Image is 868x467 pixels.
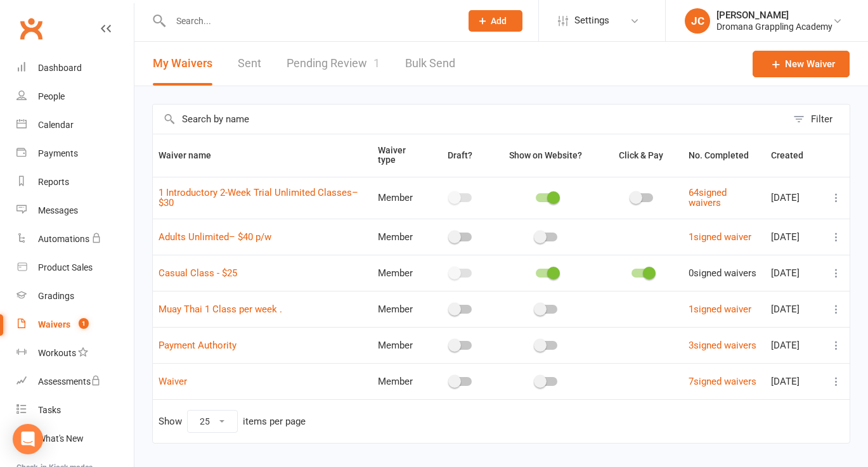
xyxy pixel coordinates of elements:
[13,424,43,454] div: Open Intercom Messenger
[689,340,756,351] a: 3signed waivers
[372,291,431,327] td: Member
[372,363,431,399] td: Member
[159,410,306,433] div: Show
[405,42,455,86] a: Bulk Send
[16,368,134,396] a: Assessments
[159,148,225,163] button: Waiver name
[38,262,93,272] div: Product Sales
[38,376,101,387] div: Assessments
[765,177,823,219] td: [DATE]
[689,267,756,279] span: 0 signed waivers
[16,139,134,168] a: Payments
[685,8,710,34] div: JC
[765,219,823,255] td: [DATE]
[159,304,282,315] a: Muay Thai 1 Class per week .
[771,148,817,163] button: Created
[765,255,823,291] td: [DATE]
[372,177,431,219] td: Member
[287,42,380,86] a: Pending Review1
[765,291,823,327] td: [DATE]
[159,231,271,243] a: Adults Unlimited– $40 p/w
[159,376,187,387] a: Waiver
[38,148,78,158] div: Payments
[509,150,582,160] span: Show on Website?
[16,54,134,82] a: Dashboard
[16,310,134,339] a: Waivers 1
[689,231,751,243] a: 1signed waiver
[38,91,65,101] div: People
[38,120,74,130] div: Calendar
[491,16,507,26] span: Add
[689,187,727,209] a: 64signed waivers
[372,219,431,255] td: Member
[787,105,850,134] button: Filter
[574,6,609,35] span: Settings
[372,255,431,291] td: Member
[38,63,82,73] div: Dashboard
[811,112,832,127] div: Filter
[765,363,823,399] td: [DATE]
[38,319,70,329] div: Waivers
[16,196,134,225] a: Messages
[683,134,765,177] th: No. Completed
[153,105,787,134] input: Search by name
[716,10,832,21] div: [PERSON_NAME]
[167,12,452,30] input: Search...
[16,396,134,425] a: Tasks
[153,42,212,86] button: My Waivers
[159,267,237,279] a: Casual Class - $25
[16,339,134,368] a: Workouts
[753,51,850,77] a: New Waiver
[16,168,134,196] a: Reports
[38,348,76,358] div: Workouts
[15,13,47,44] a: Clubworx
[619,150,663,160] span: Click & Pay
[38,433,84,444] div: What's New
[498,148,596,163] button: Show on Website?
[79,318,89,329] span: 1
[159,187,358,209] a: 1 Introductory 2-Week Trial Unlimited Classes– $30
[765,327,823,363] td: [DATE]
[38,177,69,187] div: Reports
[38,291,74,301] div: Gradings
[372,134,431,177] th: Waiver type
[448,150,472,160] span: Draft?
[373,56,380,70] span: 1
[38,205,78,215] div: Messages
[38,234,89,244] div: Automations
[771,150,817,160] span: Created
[16,425,134,453] a: What's New
[243,416,306,427] div: items per page
[16,111,134,139] a: Calendar
[436,148,486,163] button: Draft?
[16,82,134,111] a: People
[16,253,134,282] a: Product Sales
[607,148,677,163] button: Click & Pay
[159,340,236,351] a: Payment Authority
[469,10,522,32] button: Add
[689,304,751,315] a: 1signed waiver
[372,327,431,363] td: Member
[716,21,832,32] div: Dromana Grappling Academy
[238,42,261,86] a: Sent
[689,376,756,387] a: 7signed waivers
[16,282,134,310] a: Gradings
[159,150,225,160] span: Waiver name
[16,225,134,253] a: Automations
[38,405,61,415] div: Tasks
